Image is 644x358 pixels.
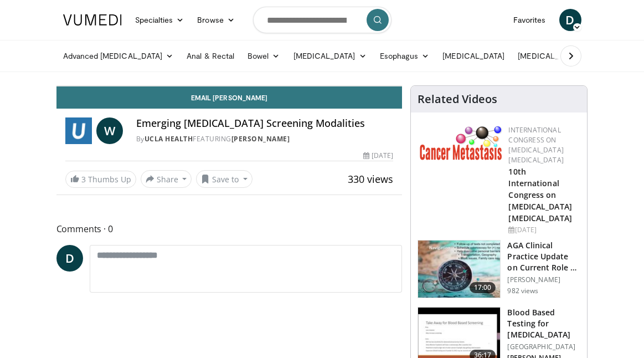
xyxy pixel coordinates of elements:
img: UCLA Health [65,117,92,144]
span: 3 [81,174,86,185]
a: 10th International Congress on [MEDICAL_DATA] [MEDICAL_DATA] [508,166,571,223]
input: Search topics, interventions [253,7,391,33]
div: [DATE] [363,151,393,161]
a: Bowel [241,45,286,67]
p: [PERSON_NAME] [507,275,580,284]
h3: Blood Based Testing for [MEDICAL_DATA] [507,307,580,340]
a: [MEDICAL_DATA] [511,45,597,67]
a: Anal & Rectal [180,45,241,67]
h3: AGA Clinical Practice Update on Current Role of Blood Tests for Colo… [507,240,580,273]
a: UCLA Health [145,134,193,144]
span: Comments 0 [56,222,403,236]
a: D [56,245,83,272]
button: Save to [196,170,253,188]
h4: Emerging [MEDICAL_DATA] Screening Modalities [136,117,394,130]
a: [MEDICAL_DATA] [287,45,373,67]
p: [GEOGRAPHIC_DATA] [507,342,580,351]
span: 17:00 [470,282,496,293]
span: 330 views [348,172,393,186]
a: Browse [190,9,241,31]
a: 3 Thumbs Up [65,171,136,188]
a: Specialties [128,9,191,31]
a: International Congress on [MEDICAL_DATA] [MEDICAL_DATA] [508,125,563,165]
img: 6ff8bc22-9509-4454-a4f8-ac79dd3b8976.png.150x105_q85_autocrop_double_scale_upscale_version-0.2.png [420,125,503,160]
p: 982 views [507,287,538,295]
a: [PERSON_NAME] [231,134,290,144]
a: [MEDICAL_DATA] [436,45,511,67]
button: Share [141,170,192,188]
div: By FEATURING [136,134,394,144]
a: Favorites [507,9,553,31]
img: 9319a17c-ea45-4555-a2c0-30ea7aed39c4.150x105_q85_crop-smart_upscale.jpg [418,241,500,298]
a: Advanced [MEDICAL_DATA] [56,45,181,67]
div: [DATE] [508,225,578,235]
a: Esophagus [373,45,436,67]
a: 17:00 AGA Clinical Practice Update on Current Role of Blood Tests for Colo… [PERSON_NAME] 982 views [418,240,580,299]
h4: Related Videos [418,93,497,106]
img: VuMedi Logo [63,14,122,25]
a: D [559,9,581,31]
a: W [96,117,123,144]
a: Email [PERSON_NAME] [56,86,403,109]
